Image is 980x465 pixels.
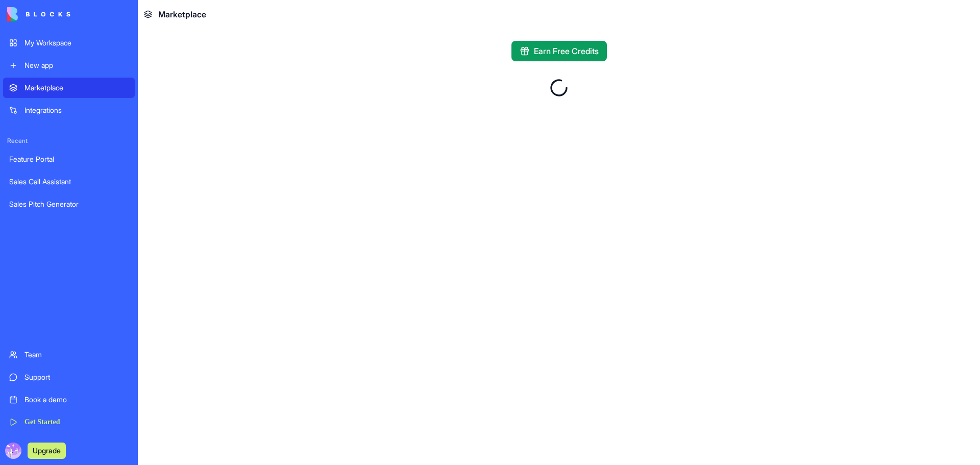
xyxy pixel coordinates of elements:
img: logo [7,7,70,21]
div: Book a demo [24,395,129,405]
a: Marketplace [3,78,135,98]
div: Sales Pitch Generator [9,199,129,209]
div: Marketplace [24,83,129,93]
a: Sales Call Assistant [3,172,135,192]
a: My Workspace [3,33,135,53]
a: Book a demo [3,389,135,410]
div: Integrations [24,105,129,115]
div: Get Started [24,417,129,427]
span: Recent [3,137,135,145]
span: Marketplace [158,8,206,20]
div: Feature Portal [9,154,129,164]
div: Support [24,372,129,382]
button: Upgrade [28,443,66,459]
a: Feature Portal [3,149,135,169]
a: Upgrade [28,445,66,455]
a: Integrations [3,100,135,120]
a: Sales Pitch Generator [3,194,135,214]
div: My Workspace [24,38,129,48]
span: Earn Free Credits [534,45,599,57]
div: Team [24,350,129,360]
div: Sales Call Assistant [9,177,129,187]
div: New app [24,60,129,70]
a: Team [3,345,135,365]
a: Support [3,367,135,387]
a: New app [3,55,135,76]
a: Get Started [3,412,135,432]
button: Earn Free Credits [511,41,607,61]
img: ACg8ocK7tC6GmUTa3wYSindAyRLtnC5UahbIIijpwl7Jo_uOzWMSvt0=s96-c [5,443,21,459]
